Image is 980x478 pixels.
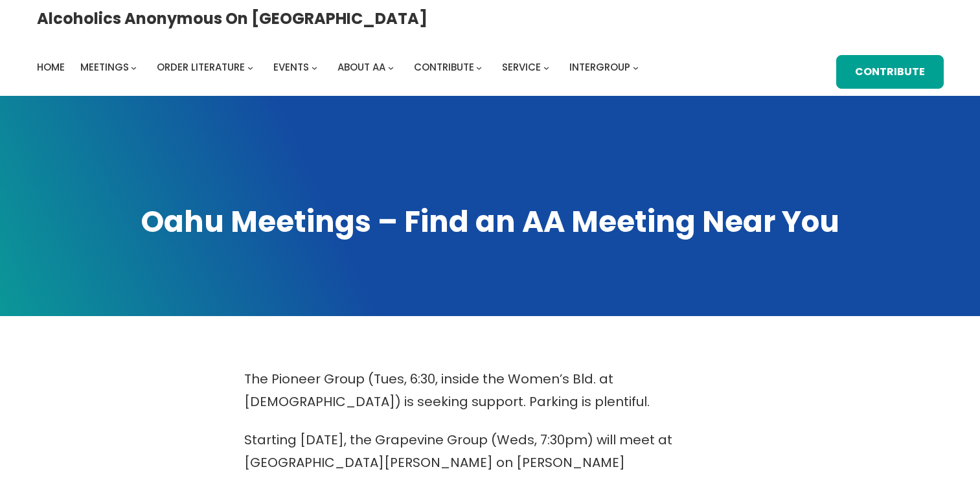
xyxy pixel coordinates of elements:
[502,60,541,74] span: Service
[414,58,474,76] a: Contribute
[157,60,245,74] span: Order Literature
[836,55,944,89] a: Contribute
[37,58,65,76] a: Home
[633,65,639,71] button: Intergroup submenu
[247,65,253,71] button: Order Literature submenu
[388,65,394,71] button: About AA submenu
[273,60,309,74] span: Events
[37,5,427,32] a: Alcoholics Anonymous on [GEOGRAPHIC_DATA]
[543,65,549,71] button: Service submenu
[37,60,65,74] span: Home
[569,58,630,76] a: Intergroup
[502,58,541,76] a: Service
[244,368,736,413] p: The Pioneer Group (Tues, 6:30, inside the Women’s Bld. at [DEMOGRAPHIC_DATA]) is seeking support....
[337,60,385,74] span: About AA
[476,65,482,71] button: Contribute submenu
[37,202,944,242] h1: Oahu Meetings – Find an AA Meeting Near You
[414,60,474,74] span: Contribute
[80,60,129,74] span: Meetings
[273,58,309,76] a: Events
[131,65,137,71] button: Meetings submenu
[569,60,630,74] span: Intergroup
[337,58,385,76] a: About AA
[37,58,643,76] nav: Intergroup
[312,65,317,71] button: Events submenu
[80,58,129,76] a: Meetings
